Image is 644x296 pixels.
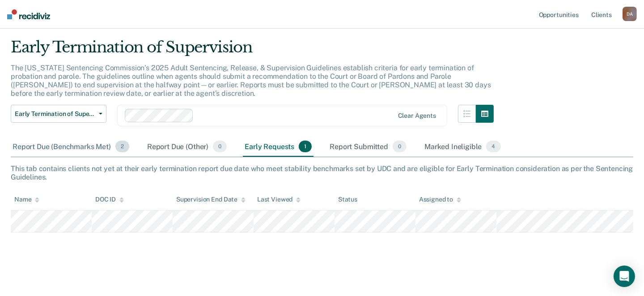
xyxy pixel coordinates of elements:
div: Assigned to [419,196,461,203]
div: D A [623,7,637,21]
div: Name [14,196,39,203]
span: 1 [299,141,312,152]
img: Recidiviz [7,9,50,19]
button: Early Termination of Supervision [11,105,106,123]
span: 0 [393,141,407,152]
div: Early Termination of Supervision [11,38,494,64]
div: DOC ID [95,196,124,203]
p: The [US_STATE] Sentencing Commission’s 2025 Adult Sentencing, Release, & Supervision Guidelines e... [11,64,491,98]
div: Report Due (Benchmarks Met)2 [11,137,131,157]
div: Marked Ineligible4 [423,137,503,157]
div: Early Requests1 [243,137,314,157]
span: 0 [213,141,227,152]
div: Status [338,196,357,203]
div: Last Viewed [257,196,301,203]
span: 2 [115,141,129,152]
div: Report Submitted0 [328,137,408,157]
span: Early Termination of Supervision [15,110,95,118]
div: Supervision End Date [176,196,246,203]
span: 4 [486,141,500,152]
div: Clear agents [398,112,436,120]
div: Open Intercom Messenger [614,266,635,287]
button: DA [623,7,637,21]
div: This tab contains clients not yet at their early termination report due date who meet stability b... [11,164,633,181]
div: Report Due (Other)0 [145,137,229,157]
